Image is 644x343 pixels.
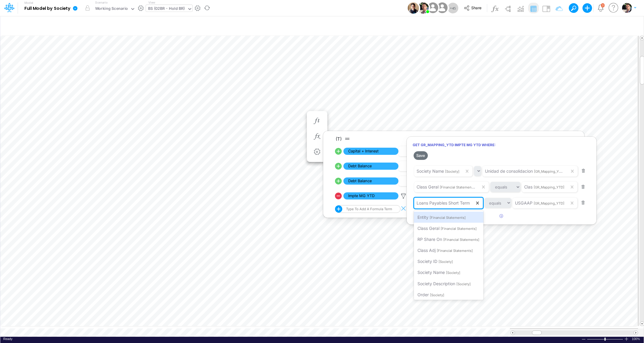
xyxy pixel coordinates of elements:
div: Unidad de consolidacion [485,168,564,174]
div: Clas [524,184,564,190]
span: [GR_Mapping_YTD] [534,169,565,174]
div: Class Geral [417,184,476,190]
span: [Financial Statements] [440,184,476,189]
span: Unidad de consolidacion [485,169,533,174]
span: Clas [524,184,533,189]
span: USGAAP [515,200,533,205]
span: Class Geral [417,184,439,189]
span: Society Name [417,169,444,174]
label: View [148,0,155,5]
img: User Image Icon [426,1,439,15]
label: Model [24,1,33,5]
div: Society Name [417,168,459,174]
div: Loans Payables Short Term [417,200,470,206]
img: User Image Icon [408,2,419,14]
label: Scenario [95,0,107,5]
span: [GR_Mapping_YTD] [534,185,564,189]
span: [Society] [445,169,459,174]
button: Save [414,151,428,160]
span: Loans Payables Short Term [417,200,470,205]
span: [GR_Mapping_YTD] [534,201,564,205]
img: User Image Icon [417,2,429,14]
div: USGAAP [515,200,564,206]
img: User Image Icon [435,1,449,15]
